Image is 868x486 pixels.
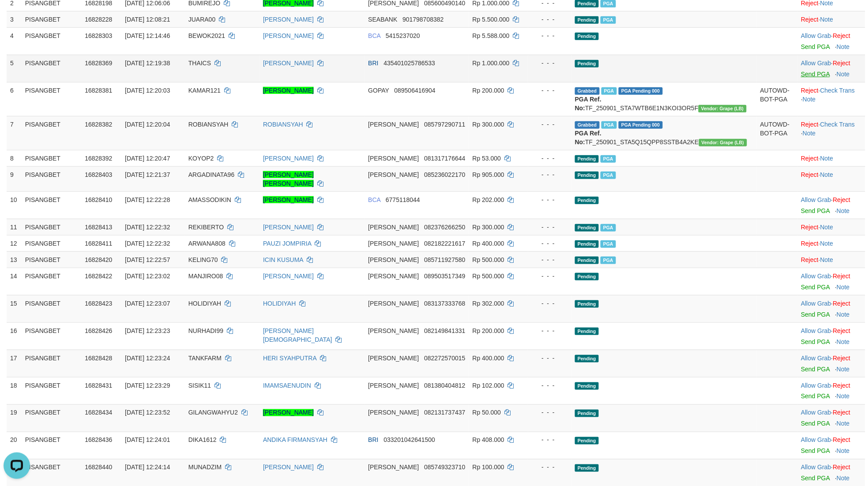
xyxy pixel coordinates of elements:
[820,155,834,162] a: Note
[797,82,865,116] td: · ·
[263,437,327,444] a: ANDIKA FIRMANSYAH
[801,355,833,362] span: ·
[820,87,855,94] a: Check Trans
[575,224,599,232] span: Pending
[85,60,112,67] span: 16828369
[85,327,112,334] span: 16828426
[532,195,568,204] div: - - -
[532,120,568,129] div: - - -
[22,251,81,268] td: PISANGBET
[263,409,314,416] a: [PERSON_NAME]
[801,273,831,280] a: Allow Grab
[188,16,215,23] span: JUARA00
[797,55,865,82] td: ·
[7,166,22,191] td: 9
[188,60,211,67] span: THAICS
[7,11,22,27] td: 3
[4,4,30,30] button: Open LiveChat chat widget
[619,121,663,129] span: PGA Pending
[22,150,81,166] td: PISANGBET
[188,240,225,247] span: ARWANA808
[601,16,616,24] span: Marked by avkvina
[7,55,22,82] td: 5
[575,130,601,146] b: PGA Ref. No:
[801,171,819,178] a: Reject
[424,155,465,162] span: Copy 081317176644 to clipboard
[797,27,865,55] td: ·
[601,121,617,129] span: Marked by avkedw
[368,327,419,334] span: [PERSON_NAME]
[22,295,81,322] td: PISANGBET
[801,475,830,482] a: Send PGA
[801,43,830,50] a: Send PGA
[601,155,616,163] span: Marked by avkedw
[837,420,850,427] a: Note
[188,171,235,178] span: ARGADINATA96
[473,355,504,362] span: Rp 400.000
[125,155,170,162] span: [DATE] 12:20:47
[424,121,465,128] span: Copy 085797290711 to clipboard
[7,27,22,55] td: 4
[797,11,865,27] td: ·
[801,284,830,291] a: Send PGA
[7,295,22,322] td: 15
[395,87,436,94] span: Copy 089506416904 to clipboard
[424,300,465,307] span: Copy 083137333768 to clipboard
[801,16,819,23] a: Reject
[757,82,797,116] td: AUTOWD-BOT-PGA
[575,87,600,95] span: Grabbed
[263,60,314,67] a: [PERSON_NAME]
[801,300,831,307] a: Allow Grab
[188,87,221,94] span: KAMAR121
[801,224,819,231] a: Reject
[532,354,568,363] div: - - -
[125,382,170,389] span: [DATE] 12:23:29
[833,409,851,416] a: Reject
[7,191,22,219] td: 10
[801,437,831,444] a: Allow Grab
[837,311,850,318] a: Note
[833,273,851,280] a: Reject
[263,87,314,94] a: [PERSON_NAME]
[801,60,831,67] a: Allow Grab
[473,256,504,263] span: Rp 500.000
[575,257,599,264] span: Pending
[22,404,81,432] td: PISANGBET
[85,355,112,362] span: 16828428
[801,300,833,307] span: ·
[803,130,816,137] a: Note
[368,196,380,203] span: BCA
[368,355,419,362] span: [PERSON_NAME]
[837,207,850,214] a: Note
[22,235,81,251] td: PISANGBET
[386,32,420,39] span: Copy 5415237020 to clipboard
[820,121,855,128] a: Check Trans
[188,256,218,263] span: KELING70
[368,16,397,23] span: SEABANK
[833,382,851,389] a: Reject
[833,196,851,203] a: Reject
[22,116,81,150] td: PISANGBET
[424,171,465,178] span: Copy 085236022170 to clipboard
[797,295,865,322] td: ·
[368,155,419,162] span: [PERSON_NAME]
[368,382,419,389] span: [PERSON_NAME]
[575,300,599,308] span: Pending
[125,60,170,67] span: [DATE] 12:19:38
[473,382,504,389] span: Rp 102.000
[125,240,170,247] span: [DATE] 12:22:32
[22,191,81,219] td: PISANGBET
[532,299,568,308] div: - - -
[7,322,22,350] td: 16
[575,121,600,129] span: Grabbed
[402,16,443,23] span: Copy 901798708382 to clipboard
[575,382,599,390] span: Pending
[125,273,170,280] span: [DATE] 12:23:02
[699,105,747,112] span: Vendor URL: https://dashboard.q2checkout.com/secure
[22,322,81,350] td: PISANGBET
[601,172,616,179] span: Marked by avkedw
[22,166,81,191] td: PISANGBET
[473,240,504,247] span: Rp 400.000
[801,121,819,128] a: Reject
[532,170,568,179] div: - - -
